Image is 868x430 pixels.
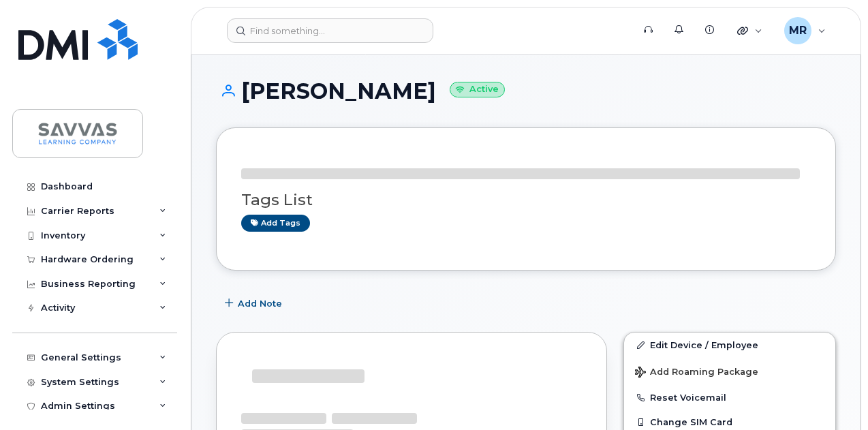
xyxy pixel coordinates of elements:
h3: Tags List [241,191,811,209]
a: Edit Device / Employee [624,333,835,357]
span: Add Roaming Package [635,367,758,380]
button: Add Roaming Package [624,357,835,385]
a: Add tags [241,215,310,232]
span: Add Note [238,297,282,310]
h1: [PERSON_NAME] [216,79,836,103]
button: Add Note [216,291,294,316]
small: Active [450,82,505,97]
button: Reset Voicemail [624,385,835,410]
